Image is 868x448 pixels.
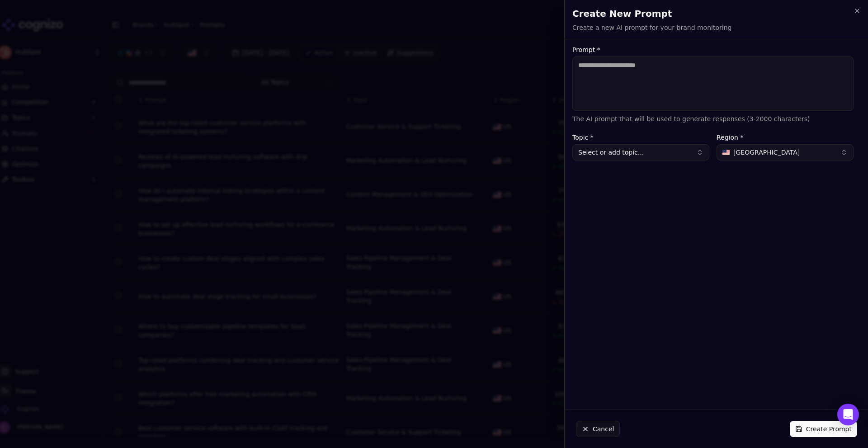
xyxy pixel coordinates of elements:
span: [GEOGRAPHIC_DATA] [733,148,800,157]
img: United States [722,150,730,155]
p: Create a new AI prompt for your brand monitoring [572,23,731,32]
label: Topic * [572,134,709,141]
button: Create Prompt [790,421,857,437]
button: Select or add topic... [572,144,709,160]
label: Prompt * [572,47,854,53]
p: The AI prompt that will be used to generate responses (3-2000 characters) [572,114,854,123]
h2: Create New Prompt [572,7,861,20]
label: Region * [717,134,854,141]
button: Cancel [576,421,620,437]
